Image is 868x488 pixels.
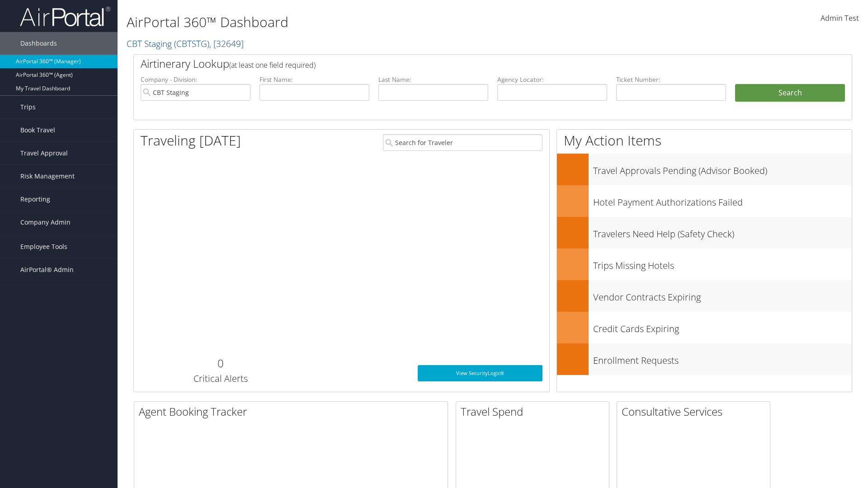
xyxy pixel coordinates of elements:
h2: Airtinerary Lookup [141,56,785,71]
label: First Name: [259,75,369,84]
span: Dashboards [20,32,57,55]
h3: Vendor Contracts Expiring [593,286,852,304]
span: Employee Tools [20,235,67,258]
a: Admin Test [821,5,859,33]
a: Credit Cards Expiring [557,312,852,343]
h3: Critical Alerts [141,372,300,385]
button: Search [735,84,845,102]
h3: Hotel Payment Authorizations Failed [593,192,852,209]
span: AirPortal® Admin [20,258,74,281]
a: Hotel Payment Authorizations Failed [557,185,852,217]
a: Vendor Contracts Expiring [557,280,852,312]
span: ( CBTSTG ) [174,38,209,50]
span: Risk Management [20,165,75,188]
span: , [ 32649 ] [209,38,244,50]
h3: Trips Missing Hotels [593,255,852,272]
h3: Credit Cards Expiring [593,318,852,335]
span: Trips [20,96,36,118]
a: Trips Missing Hotels [557,249,852,280]
label: Last Name: [378,75,488,84]
h1: AirPortal 360™ Dashboard [127,13,615,32]
a: Travel Approvals Pending (Advisor Booked) [557,154,852,185]
h3: Enrollment Requests [593,350,852,367]
h2: 0 [141,356,300,371]
span: Company Admin [20,211,71,234]
span: (at least one field required) [229,60,316,70]
h2: Agent Booking Tracker [139,404,448,419]
a: Travelers Need Help (Safety Check) [557,217,852,249]
h2: Consultative Services [622,404,770,419]
span: Reporting [20,188,50,211]
h1: Traveling [DATE] [141,131,241,150]
label: Company - Division: [141,75,250,84]
h2: Travel Spend [461,404,609,419]
label: Agency Locator: [497,75,607,84]
h1: My Action Items [557,131,852,150]
a: CBT Staging [127,38,244,50]
label: Ticket Number: [616,75,726,84]
a: View SecurityLogic® [418,365,542,381]
input: Search for Traveler [383,134,542,151]
span: Book Travel [20,119,55,141]
h3: Travel Approvals Pending (Advisor Booked) [593,160,852,177]
span: Travel Approval [20,142,68,164]
h3: Travelers Need Help (Safety Check) [593,223,852,240]
a: Enrollment Requests [557,343,852,375]
img: airportal-logo.png [20,6,110,27]
span: Admin Test [821,13,859,23]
